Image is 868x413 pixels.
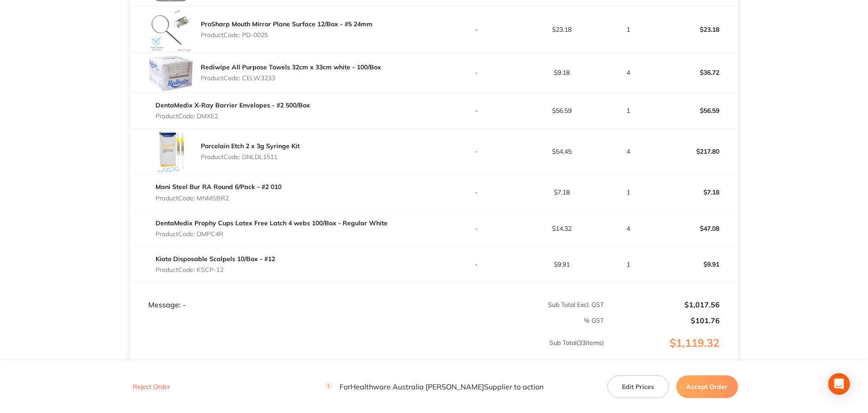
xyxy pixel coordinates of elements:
p: $7.18 [653,181,737,203]
p: Product Code: DMPC4R [155,230,388,238]
a: Rediwipe All Purpose Towels 32cm x 33cm white - 100/Box [201,63,381,71]
p: % GST [131,317,604,324]
p: 4 [605,225,652,232]
p: $9.91 [653,253,737,275]
p: Product Code: KSCP-12 [155,266,275,273]
p: 4 [605,69,652,76]
td: Message: - [130,282,434,309]
p: Sub Total ( 33 Items) [131,339,604,364]
p: For Healthware Australia [PERSON_NAME] Supplier to action [325,383,543,391]
p: $47.08 [653,218,737,239]
p: $23.18 [653,19,737,40]
p: - [435,225,519,232]
p: $54.45 [519,148,604,155]
a: Porcelain Etch 2 x 3g Syringe Kit [201,142,300,150]
div: Open Intercom Messenger [828,373,850,395]
p: $7.18 [519,189,604,196]
p: Product Code: DNLDL1511 [201,153,300,160]
img: ZzExcnI0bQ [148,7,194,52]
a: ProSharp Mouth Mirror Plane Surface 12/Box - #5 24mm [201,20,373,28]
p: - [435,261,519,268]
p: Product Code: CELW3233 [201,74,381,82]
p: $217.80 [653,141,737,162]
p: 4 [605,148,652,155]
img: Ymp3Mmhudg [148,53,194,92]
button: Edit Prices [607,375,669,398]
p: - [435,189,519,196]
p: 1 [605,26,652,33]
button: Accept Order [676,375,738,398]
p: - [435,148,519,155]
p: 1 [605,189,652,196]
p: $56.59 [653,100,737,121]
p: 1 [605,261,652,268]
a: DentaMedix X-Ray Barrier Envelopes - #2 500/Box [155,101,310,109]
a: Kiato Disposable Scalpels 10/Box - #12 [155,255,275,263]
p: Sub Total Excl. GST [435,301,604,308]
p: - [435,69,519,76]
a: Mani Steel Bur RA Round 6/Pack - #2 010 [155,183,281,191]
p: - [435,26,519,33]
a: DentaMedix Prophy Cups Latex Free Latch 4 webs 100/Box - Regular White [155,219,388,227]
p: $101.76 [605,316,720,325]
p: $1,017.56 [605,301,720,309]
p: Product Code: MNMSBR2 [155,194,281,202]
img: anZ5Nm53dA [148,129,194,174]
p: $14.32 [519,225,604,232]
button: Reject Order [130,383,173,391]
p: 1 [605,107,652,114]
p: - [435,107,519,114]
p: $36.72 [653,62,737,83]
p: $56.59 [519,107,604,114]
p: $1,119.32 [605,337,737,368]
p: $23.18 [519,26,604,33]
p: $9.18 [519,69,604,76]
p: Product Code: PD-0025 [201,31,373,39]
p: $9.91 [519,261,604,268]
p: Product Code: DMXE2 [155,112,310,120]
